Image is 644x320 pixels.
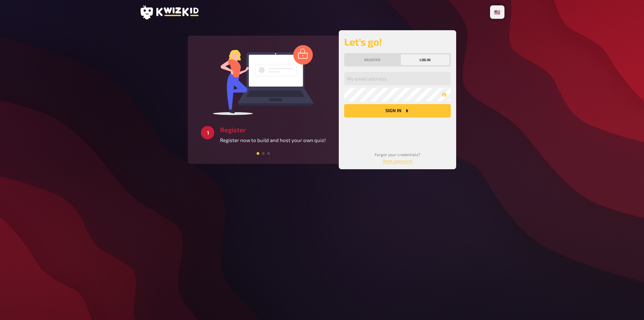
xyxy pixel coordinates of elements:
[344,72,451,85] input: My email address
[213,45,314,115] img: log in
[491,7,503,17] li: 🇺🇸
[375,152,420,163] small: Forgot your credentials?
[345,54,399,65] button: Register
[201,126,215,139] div: 1
[220,136,326,144] p: Register now to build and host your own quiz!
[344,104,451,118] button: Sign in
[344,36,451,48] h2: Let's go!
[220,126,326,134] h3: Register
[383,158,412,163] a: Reset password
[401,54,450,65] button: Log in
